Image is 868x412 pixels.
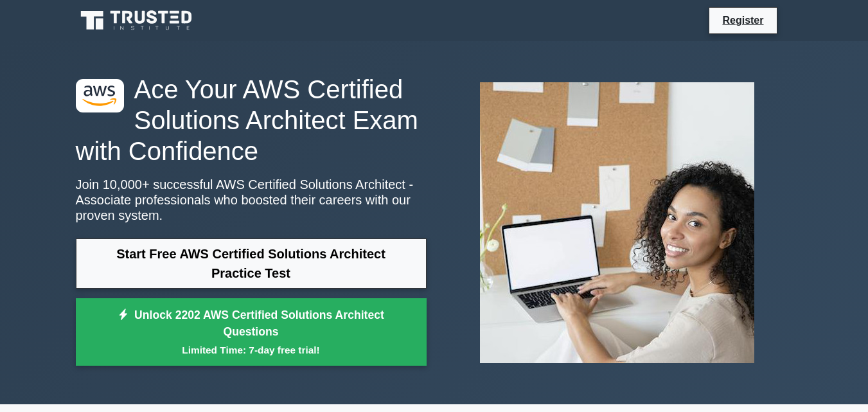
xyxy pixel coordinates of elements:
[76,298,427,366] a: Unlock 2202 AWS Certified Solutions Architect QuestionsLimited Time: 7-day free trial!
[76,177,427,223] p: Join 10,000+ successful AWS Certified Solutions Architect - Associate professionals who boosted t...
[92,343,411,357] small: Limited Time: 7-day free trial!
[76,238,427,289] a: Start Free AWS Certified Solutions Architect Practice Test
[714,12,771,28] a: Register
[76,74,427,166] h1: Ace Your AWS Certified Solutions Architect Exam with Confidence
